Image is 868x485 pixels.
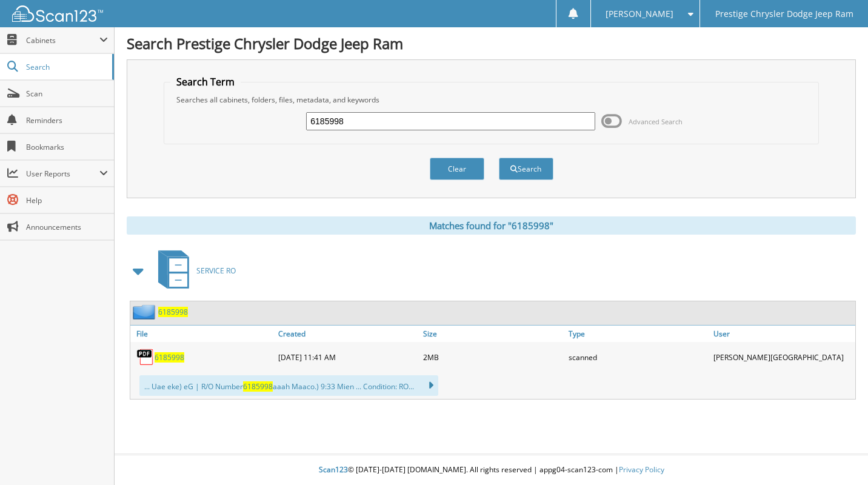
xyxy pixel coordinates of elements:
[139,375,438,396] div: ... Uae eke) eG | R/O Number aaah Maaco.) 9:33 Mien ... Condition: RO...
[26,195,108,206] span: Help
[26,89,108,99] span: Scan
[420,326,565,342] a: Size
[715,10,853,18] span: Prestige Chrysler Dodge Jeep Ram
[430,158,484,180] button: Clear
[243,381,273,392] span: 6185998
[319,464,348,475] span: Scan123
[26,169,99,179] span: User Reports
[115,455,868,485] div: © [DATE]-[DATE] [DOMAIN_NAME]. All rights reserved | appg04-scan123-com |
[710,326,855,342] a: User
[710,345,855,369] div: [PERSON_NAME][GEOGRAPHIC_DATA]
[158,307,188,317] a: 6185998
[155,352,184,363] a: 6185998
[566,345,710,369] div: scanned
[629,117,683,126] span: Advanced Search
[566,326,710,342] a: Type
[26,62,106,72] span: Search
[606,10,673,18] span: [PERSON_NAME]
[130,326,275,342] a: File
[499,158,553,180] button: Search
[133,304,158,319] img: folder2.png
[26,35,99,45] span: Cabinets
[420,345,565,369] div: 2MB
[26,222,108,232] span: Announcements
[127,216,856,235] div: Matches found for "6185998"
[136,348,155,366] img: PDF.png
[170,95,812,105] div: Searches all cabinets, folders, files, metadata, and keywords
[26,142,108,152] span: Bookmarks
[275,326,420,342] a: Created
[26,115,108,125] span: Reminders
[275,345,420,369] div: [DATE] 11:41 AM
[196,266,236,276] span: SERVICE RO
[12,5,103,22] img: scan123-logo-white.svg
[127,33,856,53] h1: Search Prestige Chrysler Dodge Jeep Ram
[619,464,664,475] a: Privacy Policy
[807,427,868,485] iframe: Chat Widget
[170,75,241,89] legend: Search Term
[151,247,236,295] a: SERVICE RO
